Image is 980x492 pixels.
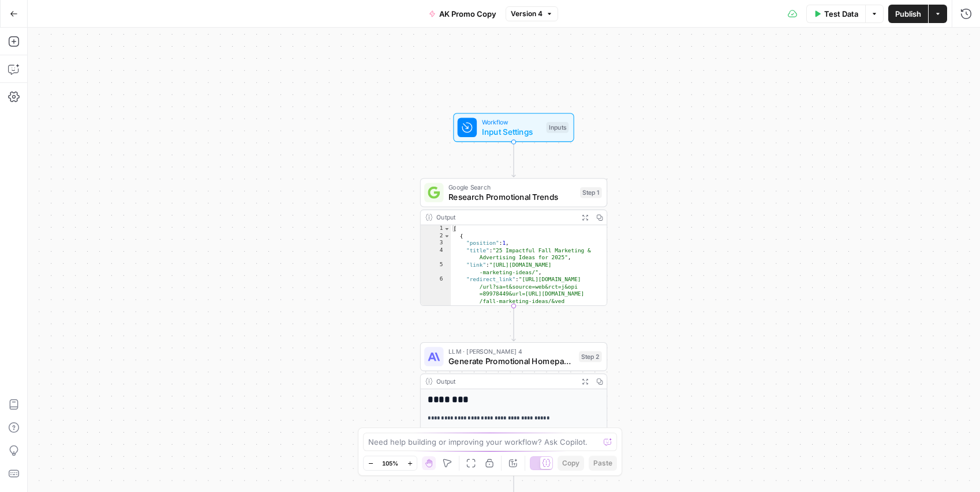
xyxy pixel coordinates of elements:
[448,355,574,367] span: Generate Promotional Homepage Copy
[448,191,575,203] span: Research Promotional Trends
[895,8,921,20] span: Publish
[562,458,579,468] span: Copy
[806,5,865,23] button: Test Data
[448,183,575,192] span: Google Search
[421,225,451,233] div: 1
[421,240,451,247] div: 3
[547,122,569,133] div: Inputs
[482,126,542,138] span: Input Settings
[421,276,451,319] div: 6
[444,225,451,233] span: Toggle code folding, rows 1 through 166
[579,351,602,362] div: Step 2
[580,187,602,198] div: Step 1
[589,456,617,471] button: Paste
[420,178,607,306] div: Google SearchResearch Promotional TrendsStep 1Output[ { "position":1, "title":"25 Impactful Fall ...
[439,8,496,20] span: AK Promo Copy
[888,5,928,23] button: Publish
[512,142,515,177] g: Edge from start to step_1
[512,306,515,341] g: Edge from step_1 to step_2
[421,232,451,240] div: 2
[382,459,398,468] span: 105%
[824,8,858,20] span: Test Data
[436,213,574,222] div: Output
[422,5,503,23] button: AK Promo Copy
[436,377,574,387] div: Output
[448,346,574,356] span: LLM · [PERSON_NAME] 4
[421,262,451,276] div: 5
[506,6,558,21] button: Version 4
[421,247,451,262] div: 4
[593,458,612,468] span: Paste
[558,456,584,471] button: Copy
[420,113,607,142] div: WorkflowInput SettingsInputs
[511,9,543,19] span: Version 4
[482,117,542,127] span: Workflow
[444,232,451,240] span: Toggle code folding, rows 2 through 15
